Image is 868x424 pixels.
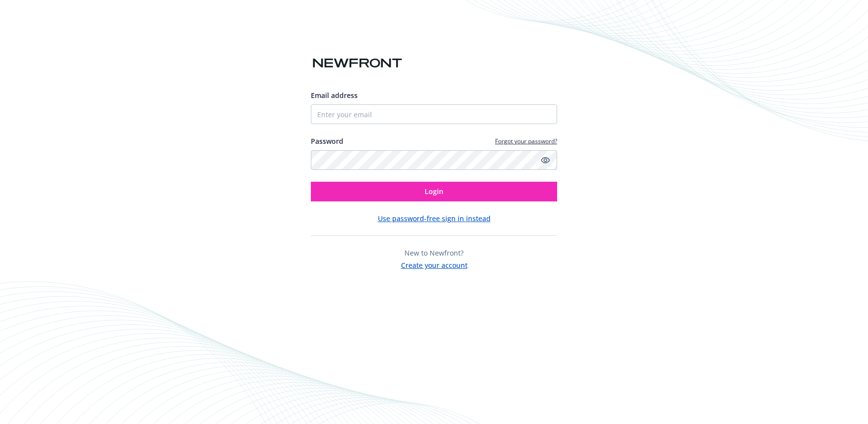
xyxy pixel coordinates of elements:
label: Password [311,136,343,146]
input: Enter your email [311,104,557,124]
button: Login [311,182,557,201]
button: Create your account [401,258,467,270]
a: Forgot your password? [495,137,557,145]
img: Newfront logo [311,55,404,72]
input: Enter your password [311,150,557,170]
span: Email address [311,91,358,100]
a: Show password [539,154,551,166]
span: Login [425,187,443,196]
span: New to Newfront? [404,248,464,258]
button: Use password-free sign in instead [378,213,491,224]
